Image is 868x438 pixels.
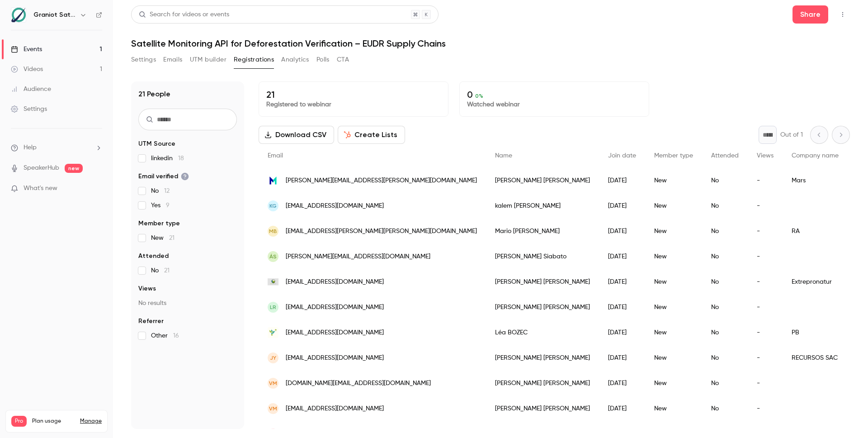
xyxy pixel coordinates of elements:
[190,52,226,67] button: UTM builder
[599,320,645,345] div: [DATE]
[269,379,277,387] span: VM
[748,396,783,421] div: -
[783,320,859,345] div: PB
[163,52,182,67] button: Emails
[139,10,229,19] div: Search for videos or events
[748,244,783,269] div: -
[757,152,774,159] span: Views
[138,89,170,100] h1: 21 People
[338,126,405,144] button: Create Lists
[269,405,277,413] span: VM
[645,219,702,244] div: New
[286,379,431,388] span: [DOMAIN_NAME][EMAIL_ADDRESS][DOMAIN_NAME]
[702,320,748,345] div: No
[33,10,76,19] h6: Graniot Satellite Technologies SL
[131,38,850,49] h1: Satellite Monitoring API for Deforestation Verification – EUDR Supply Chains
[748,269,783,295] div: -
[32,418,75,425] span: Plan usage
[645,193,702,219] div: New
[266,89,441,100] p: 21
[702,345,748,371] div: No
[11,65,43,74] div: Videos
[486,345,599,371] div: [PERSON_NAME] [PERSON_NAME]
[270,354,276,362] span: JY
[269,227,277,235] span: MB
[151,331,179,340] span: Other
[164,267,170,274] span: 21
[234,52,274,67] button: Registrations
[173,333,179,339] span: 16
[702,396,748,421] div: No
[783,219,859,244] div: RA
[793,5,828,24] button: Share
[286,201,384,211] span: [EMAIL_ADDRESS][DOMAIN_NAME]
[11,416,27,427] span: Pro
[467,89,642,100] p: 0
[486,269,599,295] div: [PERSON_NAME] [PERSON_NAME]
[495,152,512,159] span: Name
[24,163,59,173] a: SpeakerHub
[138,172,189,181] span: Email verified
[599,219,645,244] div: [DATE]
[599,193,645,219] div: [DATE]
[11,8,26,22] img: Graniot Satellite Technologies SL
[702,219,748,244] div: No
[748,345,783,371] div: -
[748,193,783,219] div: -
[780,130,803,139] p: Out of 1
[337,52,349,67] button: CTA
[486,219,599,244] div: Mario [PERSON_NAME]
[11,105,47,114] div: Settings
[151,266,170,275] span: No
[599,244,645,269] div: [DATE]
[783,168,859,193] div: Mars
[748,295,783,320] div: -
[138,299,237,308] p: No results
[138,284,156,293] span: Views
[599,269,645,295] div: [DATE]
[281,52,309,67] button: Analytics
[599,371,645,396] div: [DATE]
[269,252,277,261] span: ÁS
[748,371,783,396] div: -
[599,295,645,320] div: [DATE]
[268,327,278,338] img: preferredbynature.org
[486,320,599,345] div: Léa BOZEC
[608,152,636,159] span: Join date
[645,320,702,345] div: New
[702,244,748,269] div: No
[748,219,783,244] div: -
[599,168,645,193] div: [DATE]
[486,396,599,421] div: [PERSON_NAME] [PERSON_NAME]
[286,176,477,186] span: [PERSON_NAME][EMAIL_ADDRESS][PERSON_NAME][DOMAIN_NAME]
[268,175,278,186] img: effem.com
[164,188,170,194] span: 12
[645,269,702,295] div: New
[11,45,42,54] div: Events
[783,345,859,371] div: RECURSOS SAC
[702,193,748,219] div: No
[748,168,783,193] div: -
[286,252,430,262] span: [PERSON_NAME][EMAIL_ADDRESS][DOMAIN_NAME]
[654,152,693,159] span: Member type
[151,154,184,163] span: linkedin
[645,371,702,396] div: New
[138,252,169,261] span: Attended
[151,233,175,243] span: New
[166,202,170,209] span: 9
[645,396,702,421] div: New
[286,404,384,414] span: [EMAIL_ADDRESS][DOMAIN_NAME]
[783,269,859,295] div: Extrepronatur
[178,155,184,162] span: 18
[131,52,156,67] button: Settings
[11,85,51,94] div: Audience
[24,143,37,152] span: Help
[645,244,702,269] div: New
[702,269,748,295] div: No
[286,227,477,236] span: [EMAIL_ADDRESS][PERSON_NAME][PERSON_NAME][DOMAIN_NAME]
[138,139,175,148] span: UTM Source
[169,235,175,241] span: 21
[748,320,783,345] div: -
[138,139,237,340] section: facet-groups
[645,345,702,371] div: New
